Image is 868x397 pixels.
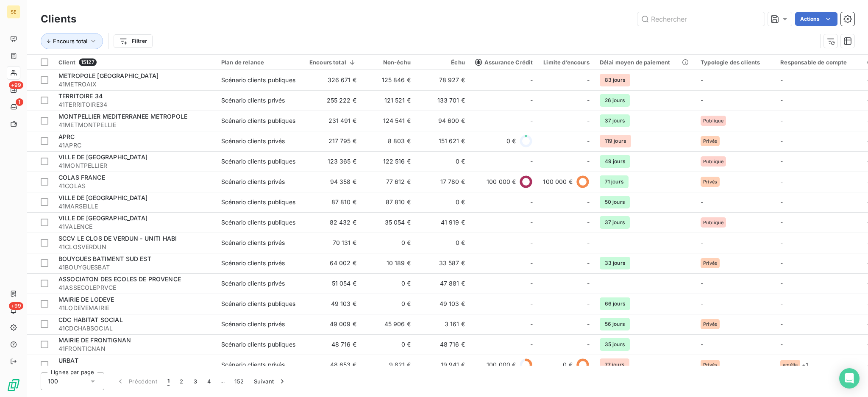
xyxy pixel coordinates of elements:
span: Encours total [53,38,87,44]
div: Échu [421,59,465,66]
span: - [530,96,533,105]
span: 100 000 € [487,178,516,186]
div: Scénario clients privés [221,259,285,267]
span: 119 jours [600,135,631,147]
span: - [701,239,703,246]
span: - [587,117,590,125]
div: Scénario clients privés [221,279,285,288]
td: 9 821 € [362,355,416,375]
span: 83 jours [600,74,630,86]
div: Open Intercom Messenger [839,368,860,389]
span: - [780,320,783,328]
td: 49 103 € [304,294,362,314]
span: 33 jours [600,257,630,269]
td: 35 054 € [362,212,416,233]
span: TERRITOIRE 34 [58,92,103,100]
span: 35 jours [600,338,630,351]
td: 255 222 € [304,90,362,111]
div: Limite d’encours [543,59,589,66]
span: +99 [9,81,23,89]
span: - [780,341,783,348]
span: 41FRONTIGNAN [58,344,211,353]
button: Filtrer [114,34,153,48]
td: 125 846 € [362,70,416,90]
span: - [780,198,783,205]
span: 41METROAIX [58,80,211,89]
td: 122 516 € [362,151,416,172]
div: Scénario clients publiques [221,218,295,227]
span: 41MARSEILLE [58,202,211,211]
div: Scénario clients publiques [221,300,295,308]
span: 37 jours [600,216,630,229]
div: Délai moyen de paiement [600,59,690,66]
span: + 1 [802,361,808,369]
span: - [530,239,533,247]
td: 8 803 € [362,131,416,151]
td: 19 941 € [416,355,470,375]
td: 48 716 € [416,334,470,355]
button: Actions [795,12,837,26]
span: 41LODEVEMAIRIE [58,304,211,312]
span: - [780,117,783,124]
button: 152 [229,372,249,390]
span: Client [58,59,75,66]
div: Scénario clients privés [221,361,285,369]
span: - [587,157,590,166]
span: - [780,76,783,83]
span: - [530,157,533,166]
span: - [587,340,590,349]
span: - [530,117,533,125]
td: 47 881 € [416,273,470,294]
div: SE [7,5,20,19]
td: 326 671 € [304,70,362,90]
span: 49 jours [600,155,630,168]
span: - [780,239,783,246]
td: 94 600 € [416,111,470,131]
span: - [530,340,533,349]
td: 10 189 € [362,253,416,273]
span: - [780,280,783,287]
td: 45 906 € [362,314,416,334]
span: 41CLOSVERDUN [58,243,211,251]
span: Privés [703,362,717,367]
span: 41BOUYGUESBAT [58,263,211,272]
span: - [530,198,533,206]
td: 121 521 € [362,90,416,111]
div: Scénario clients publiques [221,340,295,349]
td: 87 810 € [304,192,362,212]
span: - [701,76,703,83]
span: 41APRC [58,141,211,150]
td: 217 795 € [304,131,362,151]
div: Scénario clients publiques [221,76,295,84]
span: 100 000 € [487,361,516,369]
span: Privés [703,179,717,184]
span: 0 € [563,361,572,369]
span: - [587,239,590,247]
div: Scénario clients privés [221,178,285,186]
div: Scénario clients publiques [221,117,295,125]
span: 71 jours [600,175,629,188]
td: 0 € [416,151,470,172]
td: 151 621 € [416,131,470,151]
td: 87 810 € [362,192,416,212]
span: Publique [703,118,723,123]
div: Scénario clients privés [221,320,285,328]
button: Suivant [249,372,292,390]
td: 78 927 € [416,70,470,90]
span: - [701,300,703,307]
span: - [587,259,590,267]
span: 1 [167,377,170,386]
span: - [701,341,703,348]
button: Encours total [41,33,103,49]
div: Encours total [309,59,356,66]
span: - [530,259,533,267]
td: 133 701 € [416,90,470,111]
span: 56 jours [600,318,630,330]
span: amélia [783,362,798,367]
span: - [587,137,590,145]
td: 94 358 € [304,172,362,192]
span: 15127 [79,58,97,66]
span: - [530,76,533,84]
span: - [780,178,783,185]
span: 100 000 € [543,178,572,186]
